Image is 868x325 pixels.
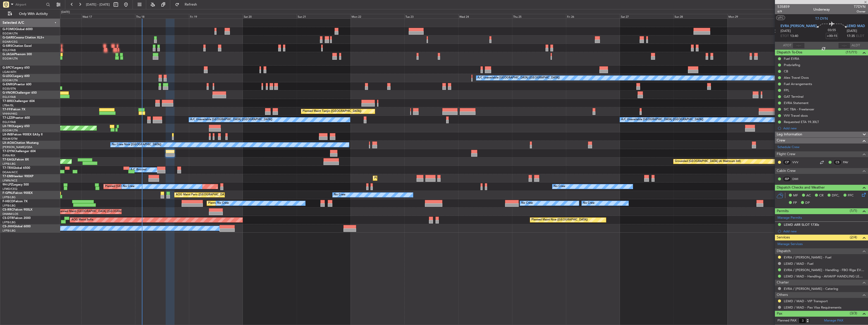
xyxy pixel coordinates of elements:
[784,222,819,227] div: LEMD ARR SLOT 1730z
[784,107,814,111] div: SIC TBA - Freelancer
[521,199,533,207] div: No Crew
[727,14,781,18] div: Mon 29
[112,141,161,149] div: No Crew Nice ([GEOGRAPHIC_DATA])
[135,14,189,18] div: Thu 18
[854,4,865,9] span: T7DYN
[621,116,703,124] div: A/C Unavailable [GEOGRAPHIC_DATA] ([GEOGRAPHIC_DATA])
[783,159,791,165] div: CP
[777,4,790,9] span: 535859
[3,78,18,82] a: EGGW/LTN
[3,28,15,31] span: G-FOMO
[806,193,811,198] span: AC
[3,104,14,107] a: LTBA/ISL
[3,229,16,233] a: LFPB/LBG
[61,10,70,14] div: [DATE]
[15,1,45,8] input: Airport
[3,75,30,78] a: G-LEGCLegacy 600
[805,200,810,206] span: DP
[3,116,30,119] a: T7-LZZIPraetor 600
[3,48,16,52] a: EGLF/FAB
[3,120,16,124] a: EGLF/FAB
[777,145,799,150] a: Schedule Crew
[3,36,14,39] span: G-GARE
[3,125,30,128] a: LX-TROLegacy 650
[3,28,33,31] a: G-FOMOGlobal 6000
[3,53,32,56] a: G-JAGAPhenom 300
[780,34,789,39] span: ETOT
[847,24,865,29] span: LEMD MAD
[3,187,17,191] a: LFMD/CEQ
[856,34,864,39] span: ELDT
[777,132,802,137] span: Leg Information
[3,141,14,145] span: LX-AOA
[3,192,33,195] a: F-GPNJFalcon 900EX
[3,200,28,203] a: F-HECDFalcon 7X
[3,45,12,48] span: G-SIRS
[531,216,588,224] div: Planned Maint Nice ([GEOGRAPHIC_DATA])
[784,94,804,99] div: GAT Terminal
[3,133,12,136] span: LX-INB
[3,179,17,182] a: LFMN/NCE
[777,215,802,220] a: Manage Permits
[852,43,860,48] span: ALDT
[3,83,31,86] a: G-ENRGPraetor 600
[3,66,13,69] span: G-SPCY
[784,69,788,73] div: CB
[3,40,18,44] a: EGNR/CEG
[3,91,15,94] span: G-VNOR
[784,255,831,259] a: EVRA / [PERSON_NAME] - Fuel
[777,151,795,157] span: Flight Crew
[3,75,13,78] span: G-LEGC
[217,199,229,207] div: No Crew
[6,10,55,18] button: Only With Activity
[334,191,345,199] div: No Crew
[848,193,854,198] span: FFC
[777,292,788,298] span: Others
[404,14,458,18] div: Tue 23
[784,75,809,80] div: Alex Travel Docs
[777,50,802,55] span: Dispatch To-Dos
[3,170,18,174] a: DGAA/ACC
[850,235,857,240] span: (2/4)
[478,74,560,82] div: A/C Unavailable [GEOGRAPHIC_DATA] ([GEOGRAPHIC_DATA])
[846,50,857,55] span: (11/11)
[374,174,423,182] div: Planned Maint [GEOGRAPHIC_DATA]
[3,83,14,86] span: G-ENRG
[3,217,31,220] a: CS-DTRFalcon 2000
[3,175,12,178] span: T7-EMI
[3,167,13,170] span: T7-TRX
[566,14,620,18] div: Fri 26
[833,159,842,165] div: CS
[3,36,44,39] a: G-GARECessna Citation XLS+
[583,199,595,207] div: No Crew
[777,318,796,323] label: Planned PAX
[784,63,800,67] div: Prebriefing
[3,150,14,153] span: T7-DYN
[554,183,565,190] div: No Crew
[784,101,809,105] div: EVRA Statement
[843,160,854,165] a: PAV
[777,311,782,317] span: Pax
[123,183,135,190] div: No Crew
[777,9,790,14] span: 6/9
[3,208,32,211] a: CS-RRCFalcon 900LX
[790,34,798,39] span: 13:40
[3,66,30,69] a: G-SPCYLegacy 650
[86,2,110,7] span: [DATE] - [DATE]
[847,34,855,39] span: 17:35
[3,108,25,111] a: T7-FFIFalcon 7X
[674,14,727,18] div: Sun 28
[3,100,13,103] span: T7-BRE
[3,150,36,153] a: T7-DYNChallenger 604
[784,274,865,278] a: LEMD / MAD - Handling - AVIAVIP HANDLING LEMD /MAD
[3,125,13,128] span: LX-TRO
[824,318,843,323] a: Manage PAX
[783,229,865,233] div: Add new
[780,24,817,29] span: EVRA [PERSON_NAME]
[3,45,32,48] a: G-SIRSCitation Excel
[71,216,93,224] div: AOG Maint Sofia
[850,208,857,213] span: (1/1)
[3,167,30,170] a: T7-TRXGlobal 6500
[458,14,512,18] div: Wed 24
[3,183,29,186] a: 9H-LPZLegacy 500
